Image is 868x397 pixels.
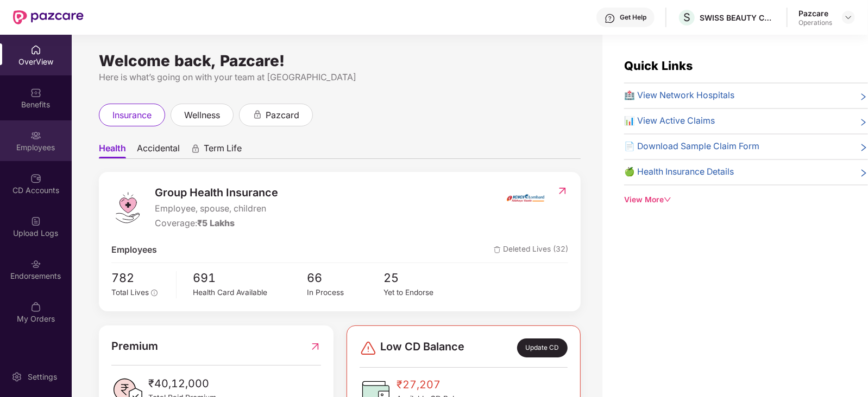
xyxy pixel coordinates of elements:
[310,338,321,355] img: RedirectIcon
[397,376,471,393] span: ₹27,207
[664,196,671,203] span: down
[700,12,776,23] div: SWISS BEAUTY COSMETICS PRIVATE LIMITED
[155,217,278,230] div: Coverage:
[30,44,41,55] img: svg+xml;base64,PHN2ZyBpZD0iSG9tZSIgeG1sbnM9Imh0dHA6Ly93d3cudzMub3JnLzIwMDAvc3ZnIiB3aWR0aD0iMjAiIG...
[184,108,220,122] span: wellness
[605,13,615,24] img: svg+xml;base64,PHN2ZyBpZD0iSGVscC0zMngzMiIgeG1sbnM9Imh0dHA6Ly93d3cudzMub3JnLzIwMDAvc3ZnIiB3aWR0aD...
[307,287,383,299] div: In Process
[148,375,216,392] span: ₹40,12,000
[859,117,868,128] span: right
[383,268,460,287] span: 25
[193,268,307,287] span: 691
[155,202,278,216] span: Employee, spouse, children
[266,108,299,122] span: pazcard
[191,144,200,153] div: animation
[383,287,460,299] div: Yet to Endorse
[624,140,759,153] span: 📄 Download Sample Claim Form
[624,59,693,73] span: Quick Links
[624,114,715,128] span: 📊 View Active Claims
[380,338,464,357] span: Low CD Balance
[11,372,22,382] img: svg+xml;base64,PHN2ZyBpZD0iU2V0dGluZy0yMHgyMCIgeG1sbnM9Imh0dHA6Ly93d3cudzMub3JnLzIwMDAvc3ZnIiB3aW...
[99,71,581,84] div: Here is what’s going on with your team at [GEOGRAPHIC_DATA]
[360,340,377,357] img: svg+xml;base64,PHN2ZyBpZD0iRGFuZ2VyLTMyeDMyIiB4bWxucz0iaHR0cDovL3d3dy53My5vcmcvMjAwMC9zdmciIHdpZH...
[197,218,235,228] span: ₹5 Lakhs
[30,259,41,270] img: svg+xml;base64,PHN2ZyBpZD0iRW5kb3JzZW1lbnRzIiB4bWxucz0iaHR0cDovL3d3dy53My5vcmcvMjAwMC9zdmciIHdpZH...
[624,89,734,103] span: 🏥 View Network Hospitals
[307,268,383,287] span: 66
[798,8,832,18] div: Pazcare
[155,184,278,201] span: Group Health Insurance
[30,130,41,141] img: svg+xml;base64,PHN2ZyBpZD0iRW1wbG95ZWVzIiB4bWxucz0iaHR0cDovL3d3dy53My5vcmcvMjAwMC9zdmciIHdpZHRoPS...
[557,185,568,196] img: RedirectIcon
[111,244,157,257] span: Employees
[24,372,60,382] div: Settings
[137,143,180,158] span: Accidental
[99,56,581,65] div: Welcome back, Pazcare!
[859,91,868,103] span: right
[30,302,41,312] img: svg+xml;base64,PHN2ZyBpZD0iTXlfT3JkZXJzIiBkYXRhLW5hbWU9Ik15IE9yZGVycyIgeG1sbnM9Imh0dHA6Ly93d3cudz...
[624,165,734,179] span: 🍏 Health Insurance Details
[111,268,168,287] span: 782
[112,108,152,122] span: insurance
[99,143,126,158] span: Health
[30,173,41,184] img: svg+xml;base64,PHN2ZyBpZD0iQ0RfQWNjb3VudHMiIGRhdGEtbmFtZT0iQ0QgQWNjb3VudHMiIHhtbG5zPSJodHRwOi8vd3...
[517,338,568,357] div: Update CD
[620,13,646,22] div: Get Help
[151,290,158,296] span: info-circle
[844,13,853,22] img: svg+xml;base64,PHN2ZyBpZD0iRHJvcGRvd24tMzJ4MzIiIHhtbG5zPSJodHRwOi8vd3d3LnczLm9yZy8yMDAwL3N2ZyIgd2...
[798,18,832,27] div: Operations
[253,110,262,119] div: animation
[30,216,41,227] img: svg+xml;base64,PHN2ZyBpZD0iVXBsb2FkX0xvZ3MiIGRhdGEtbmFtZT0iVXBsb2FkIExvZ3MiIHhtbG5zPSJodHRwOi8vd3...
[683,11,690,24] span: S
[624,194,868,206] div: View More
[204,143,242,158] span: Term Life
[859,168,868,179] span: right
[13,10,84,24] img: New Pazcare Logo
[494,246,501,253] img: deleteIcon
[193,287,307,299] div: Health Card Available
[111,288,149,297] span: Total Lives
[111,338,158,355] span: Premium
[494,244,568,257] span: Deleted Lives (32)
[30,87,41,98] img: svg+xml;base64,PHN2ZyBpZD0iQmVuZWZpdHMiIHhtbG5zPSJodHRwOi8vd3d3LnczLm9yZy8yMDAwL3N2ZyIgd2lkdGg9Ij...
[111,191,144,224] img: logo
[859,142,868,153] span: right
[505,184,546,212] img: insurerIcon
